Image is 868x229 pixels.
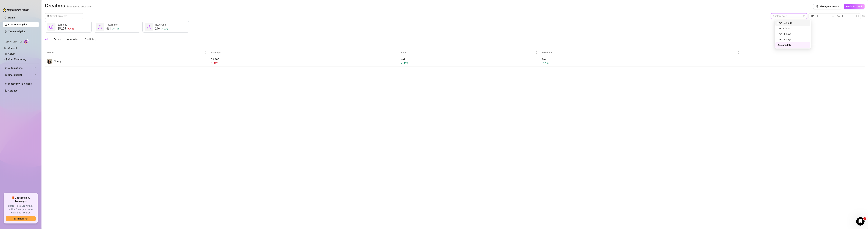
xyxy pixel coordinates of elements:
[404,61,408,65] span: 11 %
[856,217,865,226] iframe: Intercom live chat
[401,51,535,54] span: Fans
[803,15,805,17] span: calendar
[45,37,48,42] div: All
[777,43,808,47] div: Custom date
[777,21,808,25] div: Last 24 hours
[112,27,115,30] span: rise
[8,22,36,27] a: Creator Analytics
[106,27,119,31] div: 461
[6,216,36,221] button: Earn nowarrow-right
[4,74,7,76] img: Chat Copilot
[775,42,810,48] div: Custom date
[820,5,839,8] span: Manage Accounts
[832,15,834,17] span: to
[863,217,866,220] span: 1
[773,13,805,19] span: Custom date
[8,72,33,78] span: Chat Copilot
[5,40,22,44] span: Izzy AI Chatter
[8,30,25,33] a: Team Analytics
[775,37,810,42] div: Last 90 days
[209,49,399,56] th: Earnings
[45,49,209,56] th: Name
[6,196,36,203] span: 🎁 Get $100 in AI Messages
[399,49,540,56] th: Fans
[8,52,15,55] a: Setup
[775,31,810,37] div: Last 30 days
[214,61,218,65] span: 48 %
[14,217,24,220] span: Earn now
[164,27,168,30] span: 73 %
[811,14,830,18] input: Start date
[542,57,740,65] div: 246
[106,23,118,26] span: Total Fans
[147,25,151,29] span: user
[58,27,74,31] div: $5,205
[67,5,92,8] span: 1 connected accounts
[115,27,119,30] span: 11 %
[211,57,397,65] div: $ 5,205
[401,57,538,65] div: 461
[6,204,36,214] span: Share [PERSON_NAME] with a friend, and earn unlimited rewards
[47,59,52,64] img: Stormy
[401,62,403,64] span: rise
[846,5,862,8] span: + Add Account
[54,60,61,63] span: Stormy
[155,23,166,26] span: New Fans
[50,14,78,18] input: Search creators
[47,51,204,54] span: Name
[832,15,834,17] span: swap-right
[8,89,17,92] a: Settings
[67,27,70,30] span: fall
[777,27,808,30] div: Last 7 days
[98,25,102,29] span: user
[58,23,67,26] span: Earnings
[540,49,742,56] th: New Fans
[25,217,28,220] span: arrow-right
[24,39,29,44] img: AI Chatter
[544,61,548,65] span: 73 %
[45,2,92,9] h2: Creators
[4,67,7,69] span: thunderbolt
[8,65,33,71] span: Automations
[70,27,74,30] span: 48 %
[161,27,164,30] span: rise
[862,15,865,17] span: info-circle
[777,38,808,41] div: Last 90 days
[8,58,26,61] a: Chat Monitoring
[211,51,394,54] span: Earnings
[813,4,842,9] button: Manage Accounts
[155,27,168,31] div: 246
[85,37,96,42] div: Declining
[8,16,15,19] a: Home
[49,25,53,29] span: dollar-circle
[836,14,856,18] input: End date
[542,62,544,64] span: rise
[775,20,810,26] div: Last 24 hours
[3,8,29,12] img: logo-BBDzfeDw.svg
[211,62,213,64] span: fall
[777,32,808,36] div: Last 30 days
[8,47,17,50] a: Content
[816,5,818,8] span: setting
[542,51,737,54] span: New Fans
[8,82,32,85] a: Discover Viral Videos
[775,26,810,31] div: Last 7 days
[844,4,865,9] button: + Add Account
[54,37,61,42] div: Active
[47,15,49,17] span: search
[67,37,79,42] div: Increasing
